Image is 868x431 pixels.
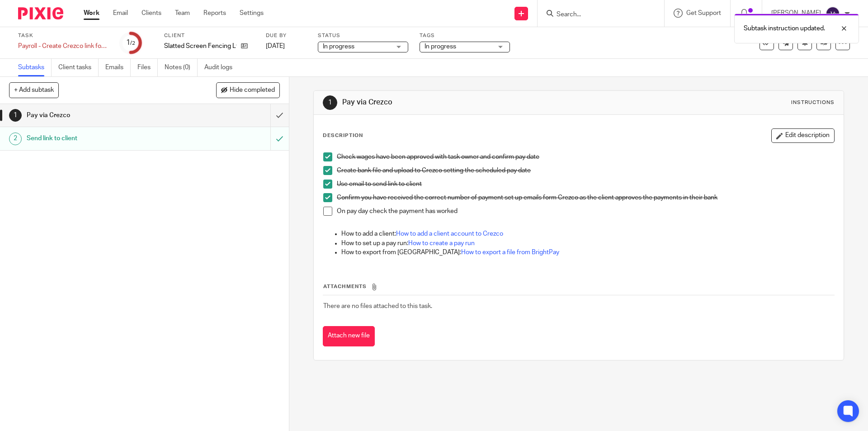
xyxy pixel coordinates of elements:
[137,59,158,76] a: Files
[341,248,834,257] p: How to export from [GEOGRAPHIC_DATA]:
[18,32,108,39] label: Task
[27,109,183,122] h1: Pay via Crezco
[323,95,337,110] div: 1
[408,240,475,246] a: How to create a pay run
[216,82,280,98] button: Hide completed
[9,82,59,98] button: + Add subtask
[342,98,598,107] h1: Pay via Crezco
[341,239,834,248] p: How to set up a pay run:
[130,41,135,46] small: /2
[323,43,354,50] span: In progress
[113,9,128,18] a: Email
[396,231,503,237] a: How to add a client account to Crezco
[341,229,834,238] p: How to add a client:
[323,284,367,289] span: Attachments
[771,128,835,143] button: Edit description
[204,59,239,76] a: Audit logs
[164,32,255,39] label: Client
[337,193,834,202] p: Confirm you have received the correct number of payment set up emails form Crezco as the client a...
[175,9,190,18] a: Team
[744,24,825,33] p: Subtask instruction updated.
[337,152,834,161] p: Check wages have been approved with task owner and confirm pay date
[240,9,264,18] a: Settings
[461,249,559,256] a: How to export a file from BrightPay
[337,180,834,189] p: Use email to send link to client
[203,9,226,18] a: Reports
[318,32,408,39] label: Status
[266,43,285,49] span: [DATE]
[84,9,99,18] a: Work
[826,6,840,21] img: svg%3E
[165,59,198,76] a: Notes (0)
[337,166,834,175] p: Create bank file and upload to Crezco setting the scheduled pay date
[142,9,161,18] a: Clients
[420,32,510,39] label: Tags
[425,43,456,50] span: In progress
[337,207,834,216] p: On pay day check the payment has worked
[9,109,22,122] div: 1
[18,42,108,51] div: Payroll - Create Crezco link for payment
[791,99,835,106] div: Instructions
[18,7,63,19] img: Pixie
[105,59,131,76] a: Emails
[323,132,363,139] p: Description
[266,32,307,39] label: Due by
[230,87,275,94] span: Hide completed
[58,59,99,76] a: Client tasks
[18,59,52,76] a: Subtasks
[126,38,135,48] div: 1
[323,326,375,346] button: Attach new file
[164,42,236,51] p: Slatted Screen Fencing Ltd
[9,133,22,145] div: 2
[323,303,432,309] span: There are no files attached to this task.
[27,132,183,145] h1: Send link to client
